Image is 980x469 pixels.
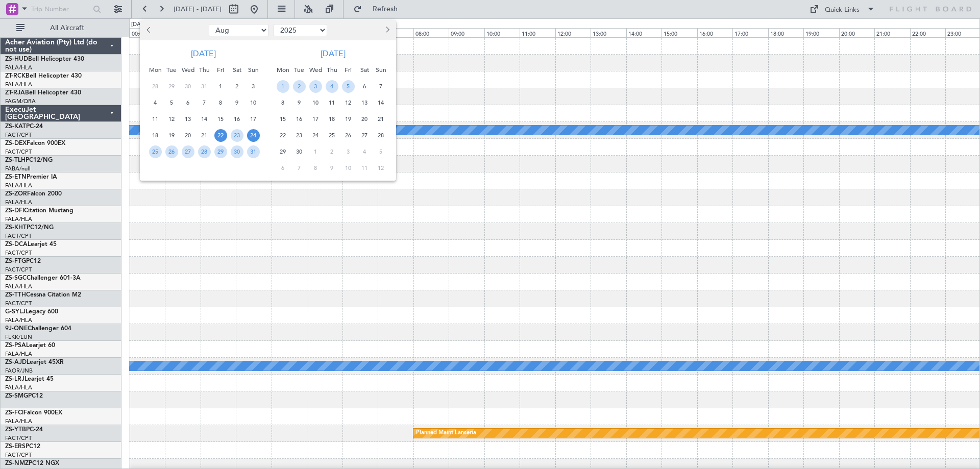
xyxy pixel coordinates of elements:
div: Fri [212,62,229,78]
div: 1-8-2025 [212,78,229,94]
span: 5 [165,96,178,109]
span: 31 [198,80,211,93]
span: 31 [247,145,260,158]
span: 17 [309,113,322,126]
span: 1 [309,145,322,158]
div: 9-9-2025 [291,94,307,111]
span: 15 [277,113,289,126]
div: 18-8-2025 [147,127,163,143]
div: 14-9-2025 [373,94,389,111]
div: 2-9-2025 [291,78,307,94]
span: 6 [277,162,289,175]
div: 28-8-2025 [196,143,212,160]
div: 4-8-2025 [147,94,163,111]
span: 28 [149,80,162,93]
div: 16-9-2025 [291,111,307,127]
div: 24-8-2025 [245,127,261,143]
div: Sun [245,62,261,78]
div: 4-9-2025 [324,78,340,94]
span: 30 [231,145,243,158]
div: Mon [147,62,163,78]
div: 27-8-2025 [180,143,196,160]
div: 3-8-2025 [245,78,261,94]
div: 23-8-2025 [229,127,245,143]
div: 5-9-2025 [340,78,356,94]
div: 5-10-2025 [373,143,389,160]
span: 14 [375,96,387,109]
div: 6-8-2025 [180,94,196,111]
div: 17-9-2025 [307,111,324,127]
div: 9-10-2025 [324,160,340,176]
select: Select year [274,24,327,36]
div: 14-8-2025 [196,111,212,127]
div: Thu [324,62,340,78]
div: 20-8-2025 [180,127,196,143]
div: 21-9-2025 [373,111,389,127]
span: 22 [277,129,289,142]
span: 4 [358,145,371,158]
div: Thu [196,62,212,78]
span: 9 [293,96,306,109]
div: 9-8-2025 [229,94,245,111]
div: 10-9-2025 [307,94,324,111]
div: 13-9-2025 [356,94,373,111]
span: 23 [231,129,243,142]
span: 3 [247,80,260,93]
div: 19-8-2025 [163,127,180,143]
div: 8-8-2025 [212,94,229,111]
div: Tue [291,62,307,78]
div: Tue [163,62,180,78]
span: 29 [214,145,227,158]
span: 10 [247,96,260,109]
span: 30 [182,80,194,93]
span: 14 [198,113,211,126]
span: 18 [149,129,162,142]
div: 8-9-2025 [275,94,291,111]
div: 4-10-2025 [356,143,373,160]
div: Wed [307,62,324,78]
div: 17-8-2025 [245,111,261,127]
div: Sun [373,62,389,78]
span: 2 [326,145,338,158]
div: 8-10-2025 [307,160,324,176]
span: 10 [342,162,355,175]
div: 30-7-2025 [180,78,196,94]
span: 28 [198,145,211,158]
span: 16 [293,113,306,126]
div: Sat [356,62,373,78]
div: Mon [275,62,291,78]
span: 13 [358,96,371,109]
span: 27 [358,129,371,142]
div: 21-8-2025 [196,127,212,143]
span: 8 [214,96,227,109]
span: 22 [214,129,227,142]
div: 3-10-2025 [340,143,356,160]
div: 2-10-2025 [324,143,340,160]
div: Fri [340,62,356,78]
span: 25 [326,129,338,142]
div: 22-9-2025 [275,127,291,143]
span: 2 [293,80,306,93]
span: 28 [375,129,387,142]
span: 7 [293,162,306,175]
div: 2-8-2025 [229,78,245,94]
div: 15-9-2025 [275,111,291,127]
span: 7 [198,96,211,109]
span: 2 [231,80,243,93]
div: 11-8-2025 [147,111,163,127]
div: 12-8-2025 [163,111,180,127]
div: 12-9-2025 [340,94,356,111]
span: 21 [375,113,387,126]
div: 29-8-2025 [212,143,229,160]
span: 21 [198,129,211,142]
div: 6-10-2025 [275,160,291,176]
div: 25-9-2025 [324,127,340,143]
span: 20 [182,129,194,142]
span: 12 [342,96,355,109]
span: 26 [342,129,355,142]
div: 7-8-2025 [196,94,212,111]
div: 5-8-2025 [163,94,180,111]
span: 29 [277,145,289,158]
div: 12-10-2025 [373,160,389,176]
div: 6-9-2025 [356,78,373,94]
